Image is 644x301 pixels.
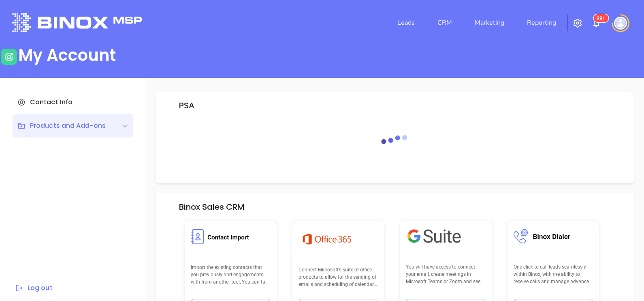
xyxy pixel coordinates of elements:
[471,15,508,31] a: Marketing
[514,263,593,286] p: One click to call leads seamlessly within Binox, with the ability to receive calls and manage adv...
[1,49,17,65] img: user
[17,121,106,131] div: Products and Add-ons
[524,15,559,31] a: Reporting
[13,114,133,138] div: Products and Add-ons
[18,45,116,65] div: My Account
[593,14,608,22] sup: 100
[591,18,601,28] img: iconNotification
[573,18,582,28] img: iconSetting
[434,15,455,31] a: CRM
[13,90,133,114] div: Contact Info
[299,266,378,288] p: Connect Microsoft’s suite of office products to allow for the sending of emails and scheduling of...
[191,264,271,286] p: Import the existing contacts that you previously had engagements with from another tool, You can ...
[179,202,245,212] h5: Binox Sales CRM
[179,101,194,110] h5: PSA
[13,283,55,293] button: Log out
[12,13,142,32] img: logo
[394,15,418,31] a: Leads
[406,263,486,286] p: You will have access to connect your email, create meetings in Microsoft Teams or Zoom and see yo...
[614,17,627,30] img: user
